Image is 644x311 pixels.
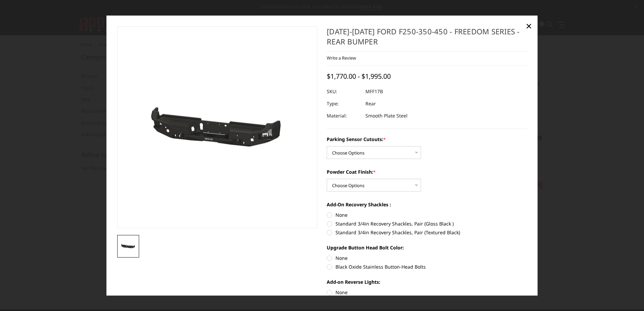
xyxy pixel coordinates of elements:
[327,86,360,98] dt: SKU:
[327,244,527,251] label: Upgrade Button Head Bolt Color:
[119,242,137,250] img: 2017-2022 Ford F250-350-450 - Freedom Series - Rear Bumper
[327,98,360,110] dt: Type:
[327,26,527,51] h1: [DATE]-[DATE] Ford F250-350-450 - Freedom Series - Rear Bumper
[327,255,527,262] label: None
[327,212,527,219] label: None
[327,55,356,61] a: Write a Review
[365,98,376,110] dd: Rear
[365,86,383,98] dd: MFF17B
[117,26,318,228] a: 2017-2022 Ford F250-350-450 - Freedom Series - Rear Bumper
[610,279,644,311] iframe: Chat Widget
[526,19,532,33] span: ×
[327,220,527,228] label: Standard 3/4in Recovery Shackles, Pair (Gloss Black )
[327,72,391,81] span: $1,770.00 - $1,995.00
[327,136,527,143] label: Parking Sensor Cutouts:
[327,229,527,236] label: Standard 3/4in Recovery Shackles, Pair (Textured Black)
[327,264,527,271] label: Black Oxide Stainless Button-Head Bolts
[365,110,408,122] dd: Smooth Plate Steel
[327,201,527,208] label: Add-On Recovery Shackles :
[327,169,527,176] label: Powder Coat Finish:
[523,21,534,31] a: Close
[327,279,527,286] label: Add-on Reverse Lights:
[327,289,527,296] label: None
[327,110,360,122] dt: Material:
